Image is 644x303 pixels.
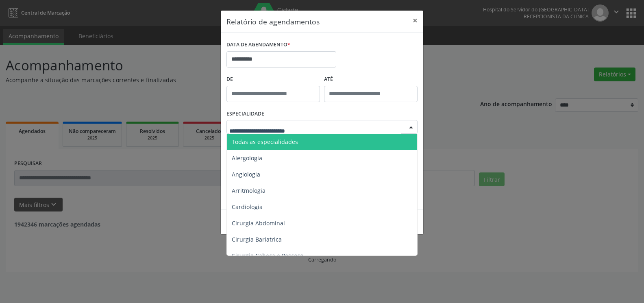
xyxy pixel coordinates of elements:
[232,187,265,194] span: Arritmologia
[232,154,262,162] span: Alergologia
[226,108,264,120] label: ESPECIALIDADE
[232,219,285,227] span: Cirurgia Abdominal
[407,11,423,31] button: Close
[232,203,263,211] span: Cardiologia
[324,73,418,86] label: ATÉ
[232,235,282,243] span: Cirurgia Bariatrica
[226,16,320,27] h5: Relatório de agendamentos
[232,252,303,259] span: Cirurgia Cabeça e Pescoço
[226,39,290,51] label: DATA DE AGENDAMENTO
[232,138,298,146] span: Todas as especialidades
[232,170,260,178] span: Angiologia
[226,73,320,86] label: De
